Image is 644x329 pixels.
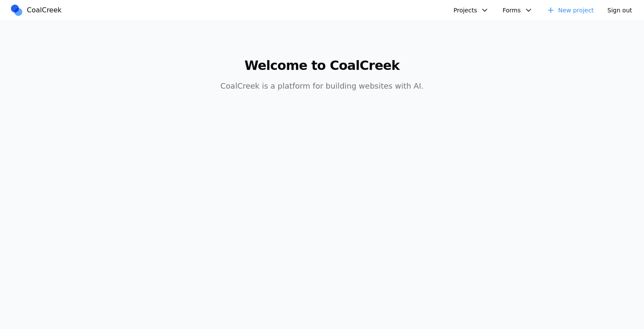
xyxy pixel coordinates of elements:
[27,5,62,15] span: CoalCreek
[497,4,538,17] button: Forms
[158,80,486,92] p: CoalCreek is a platform for building websites with AI.
[602,4,637,17] button: Sign out
[10,4,65,17] a: CoalCreek
[448,4,494,17] button: Projects
[541,4,599,17] a: New project
[158,58,486,73] h1: Welcome to CoalCreek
